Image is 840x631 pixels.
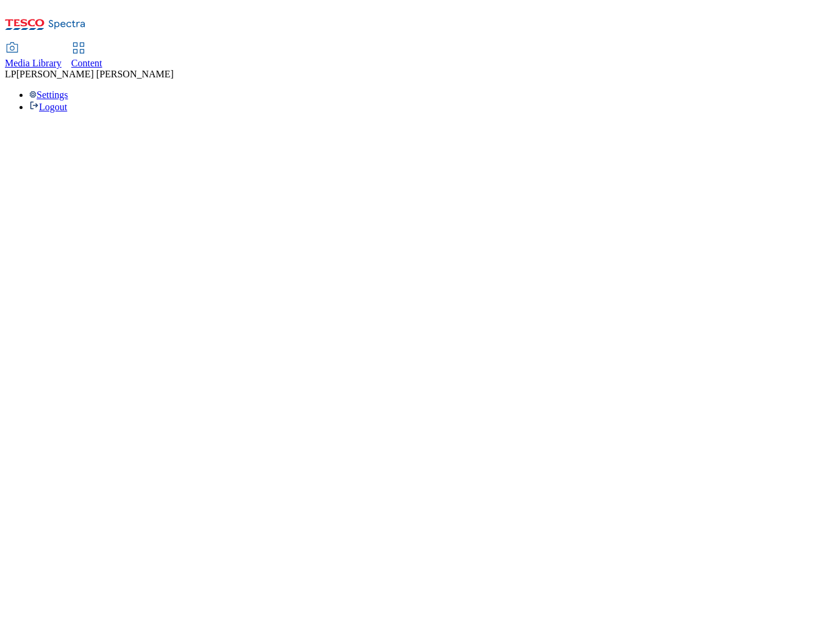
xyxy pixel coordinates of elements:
a: Media Library [5,43,62,69]
span: Media Library [5,58,62,68]
a: Content [71,43,102,69]
span: [PERSON_NAME] [PERSON_NAME] [16,69,174,79]
a: Settings [29,90,68,100]
a: Logout [29,102,67,112]
span: Content [71,58,102,68]
span: LP [5,69,16,79]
